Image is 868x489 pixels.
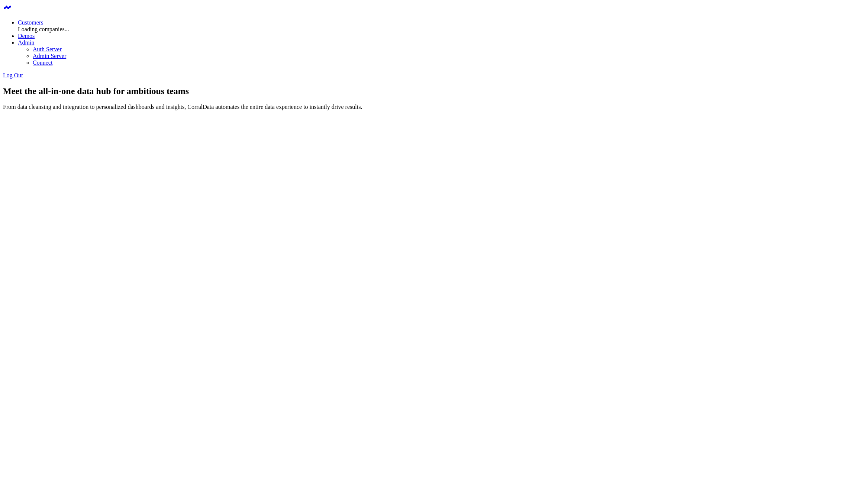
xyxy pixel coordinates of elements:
[3,86,865,96] h1: Meet the all-in-one data hub for ambitious teams
[18,19,43,26] a: Customers
[33,46,62,52] a: Auth Server
[18,39,34,46] a: Admin
[3,104,865,110] p: From data cleansing and integration to personalized dashboards and insights, CorralData automates...
[18,33,35,39] a: Demos
[33,59,52,66] a: Connect
[33,53,66,59] a: Admin Server
[18,26,865,33] div: Loading companies...
[3,72,23,78] a: Log Out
